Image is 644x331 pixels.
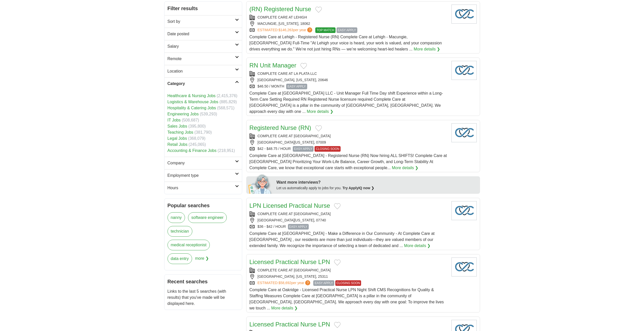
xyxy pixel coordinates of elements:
div: [GEOGRAPHIC_DATA], [US_STATE], 25311 [250,274,447,279]
a: Category [164,77,242,90]
a: Salary [164,40,242,53]
span: (539,293) [200,112,217,116]
span: (368,079) [188,136,205,141]
a: medical receptionist [168,240,210,250]
a: software engineer [188,212,227,223]
a: (RN) Registered Nurse [250,6,311,12]
a: Location [164,65,242,77]
div: $36 - $42 / HOUR [250,224,447,230]
span: (2,415,376) [217,94,237,98]
button: Add to favorite jobs [334,259,341,266]
a: Teaching Jobs [168,130,193,134]
a: Try ApplyIQ now ❯ [342,186,374,190]
span: (508,687) [182,118,199,122]
span: EASY APPLY [286,84,307,89]
div: COMPLETE CARE AT [GEOGRAPHIC_DATA] [250,211,447,217]
span: Complete Care at [GEOGRAPHIC_DATA] LLC - Unit Manager Full Time Day shift Experience within a Lon... [250,91,443,114]
a: RN Unit Manager [250,62,296,69]
span: Complete Care at Lehigh - Registered Nurse (RN) Complete Care at Lehigh - Macungie, [GEOGRAPHIC_D... [250,35,442,51]
span: Complete Care at [GEOGRAPHIC_DATA] - Make a Difference in Our Community - At Complete Care at [GE... [250,231,435,248]
div: [GEOGRAPHIC_DATA], [US_STATE], 20646 [250,77,447,83]
a: Legal Jobs [168,136,187,141]
div: COMPLETE CARE AT LA PLATA LLC [250,71,447,76]
h2: Employment type [168,172,235,179]
a: ESTIMATED:$58,692per year? [258,280,311,286]
a: Retail Jobs [168,142,188,147]
a: Hospitality & Catering Jobs [168,106,216,110]
div: COMPLETE CARE AT LEHIGH [250,15,447,20]
button: Add to favorite jobs [334,322,341,328]
a: nanny [168,212,185,223]
span: Complete Care at Oakridge - Licensed Practical Nurse LPN Night Shift CMS Recognitions for Quality... [250,288,444,310]
a: Date posted [164,28,242,40]
span: TOP MATCH [315,27,335,33]
a: Licensed Practical Nurse LPN [250,258,330,265]
img: Company logo [451,201,477,220]
h2: Recent searches [168,278,239,285]
h2: Sort by [168,19,235,25]
div: Want more interviews? [277,179,477,185]
a: LPN Licensed Practical Nurse [250,202,330,209]
div: COMPLETE CARE AT [GEOGRAPHIC_DATA] [250,268,447,273]
img: Company logo [451,61,477,80]
h2: Filter results [164,2,242,15]
a: Remote [164,53,242,65]
span: (885,829) [219,100,237,104]
a: Engineering Jobs [168,112,199,116]
span: (568,571) [217,106,235,110]
span: EASY APPLY [293,146,314,152]
a: More details ❯ [404,243,431,249]
span: $58,692 [278,281,291,285]
h2: Popular searches [168,202,239,209]
button: Add to favorite jobs [300,63,307,69]
button: Add to favorite jobs [315,7,322,13]
button: Add to favorite jobs [334,203,341,209]
a: Company [164,157,242,169]
a: Sales Jobs [168,124,187,128]
a: Licensed Practical Nurse LPN [250,321,330,328]
h2: Category [168,81,235,87]
h2: Hours [168,185,235,191]
span: more ❯ [195,253,209,267]
p: Links to the last 5 searches (with results) that you've made will be displayed here. [168,288,239,307]
span: ? [307,27,312,32]
span: CLOSING SOON [315,146,341,152]
div: [GEOGRAPHIC_DATA][US_STATE], 07740 [250,218,447,223]
a: Accounting & Finance Jobs [168,148,217,153]
a: Healthcare & Nursing Jobs [168,94,216,98]
h2: Salary [168,43,235,49]
span: $146,263 [278,28,293,32]
div: $42 - $48.75 / HOUR [250,146,447,152]
span: EASY APPLY [288,224,309,230]
span: (218,951) [218,148,235,153]
span: EASY APPLY [337,27,357,33]
div: COMPLETE CARE AT [GEOGRAPHIC_DATA] [250,133,447,139]
img: Company logo [451,5,477,24]
img: Company logo [451,123,477,142]
a: Employment type [164,169,242,182]
div: Let us automatically apply to jobs for you. [277,185,477,191]
span: EASY APPLY [313,280,334,286]
h2: Location [168,68,235,74]
h2: Remote [168,56,235,62]
a: More details ❯ [307,109,333,115]
a: More details ❯ [271,305,298,311]
h2: Company [168,160,235,166]
span: CLOSING SOON [335,280,361,286]
a: Hours [164,182,242,194]
button: Add to favorite jobs [315,125,322,131]
a: ESTIMATED:$146,263per year? [258,27,314,33]
h2: Date posted [168,31,235,37]
a: Registered Nurse (RN) [250,124,311,131]
a: Logistics & Warehouse Jobs [168,100,218,104]
a: IT Jobs [168,118,181,122]
span: (395,800) [188,124,206,128]
img: Company logo [451,257,477,276]
span: (381,790) [194,130,212,134]
img: apply-iq-scientist.png [248,173,273,194]
a: Sort by [164,15,242,28]
a: More details ❯ [392,165,418,171]
div: [GEOGRAPHIC_DATA][US_STATE], 07009 [250,140,447,145]
div: MACUNGIE, [US_STATE], 18062 [250,21,447,26]
span: Complete Care at [GEOGRAPHIC_DATA] - Registered Nurse (RN) Now hiring ALL SHIFTS! Complete Care a... [250,153,447,170]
